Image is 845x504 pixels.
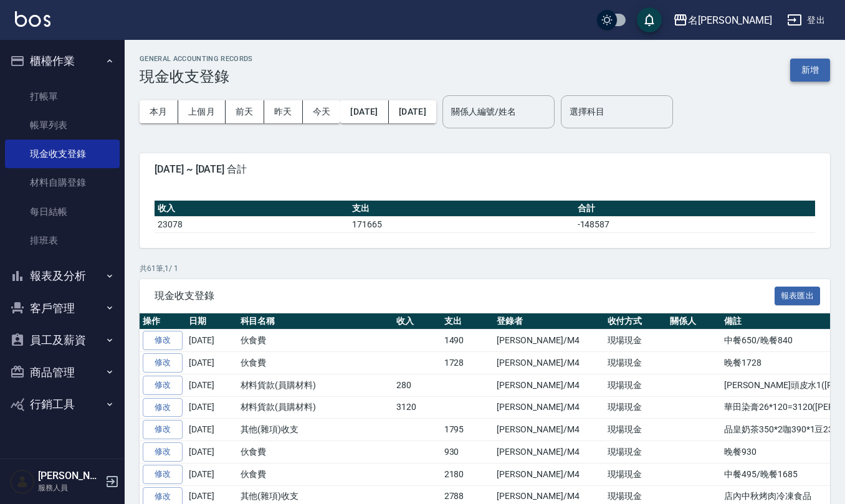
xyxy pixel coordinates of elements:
[340,100,388,123] button: [DATE]
[441,313,494,330] th: 支出
[140,68,253,85] h3: 現金收支登錄
[140,263,830,274] p: 共 61 筆, 1 / 1
[143,398,183,417] a: 修改
[38,482,102,493] p: 服務人員
[140,55,253,63] h2: GENERAL ACCOUNTING RECORDS
[155,163,815,176] span: [DATE] ~ [DATE] 合計
[604,441,667,464] td: 現場現金
[667,313,721,330] th: 關係人
[186,463,237,485] td: [DATE]
[10,469,35,494] img: Person
[237,313,393,330] th: 科目名稱
[389,100,436,123] button: [DATE]
[143,465,183,484] a: 修改
[5,388,120,421] button: 行銷工具
[494,419,604,441] td: [PERSON_NAME]/M4
[5,111,120,140] a: 帳單列表
[155,290,775,302] span: 現金收支登錄
[441,330,494,352] td: 1490
[38,470,102,482] h5: [PERSON_NAME]
[441,352,494,374] td: 1728
[226,100,264,123] button: 前天
[143,376,183,395] a: 修改
[5,324,120,356] button: 員工及薪資
[494,441,604,464] td: [PERSON_NAME]/M4
[186,352,237,374] td: [DATE]
[349,216,575,232] td: 171665
[604,352,667,374] td: 現場現金
[237,419,393,441] td: 其他(雜項)收支
[782,9,830,32] button: 登出
[441,441,494,464] td: 930
[155,201,349,217] th: 收入
[441,463,494,485] td: 2180
[237,330,393,352] td: 伙食費
[604,463,667,485] td: 現場現金
[186,441,237,464] td: [DATE]
[604,313,667,330] th: 收付方式
[775,289,821,301] a: 報表匯出
[303,100,341,123] button: 今天
[349,201,575,217] th: 支出
[494,396,604,419] td: [PERSON_NAME]/M4
[186,419,237,441] td: [DATE]
[143,331,183,350] a: 修改
[237,396,393,419] td: 材料貨款(員購材料)
[604,419,667,441] td: 現場現金
[393,374,441,396] td: 280
[155,216,349,232] td: 23078
[140,313,186,330] th: 操作
[264,100,303,123] button: 昨天
[140,100,178,123] button: 本月
[5,168,120,197] a: 材料自購登錄
[790,64,830,75] a: 新增
[178,100,226,123] button: 上個月
[186,330,237,352] td: [DATE]
[637,7,662,32] button: save
[143,353,183,373] a: 修改
[5,292,120,325] button: 客戶管理
[5,82,120,111] a: 打帳單
[575,201,815,217] th: 合計
[393,313,441,330] th: 收入
[688,12,772,28] div: 名[PERSON_NAME]
[5,356,120,389] button: 商品管理
[775,287,821,306] button: 報表匯出
[186,313,237,330] th: 日期
[575,216,815,232] td: -148587
[5,197,120,226] a: 每日結帳
[15,11,50,27] img: Logo
[186,396,237,419] td: [DATE]
[237,463,393,485] td: 伙食費
[494,330,604,352] td: [PERSON_NAME]/M4
[604,396,667,419] td: 現場現金
[494,352,604,374] td: [PERSON_NAME]/M4
[441,419,494,441] td: 1795
[5,226,120,255] a: 排班表
[393,396,441,419] td: 3120
[5,45,120,77] button: 櫃檯作業
[604,330,667,352] td: 現場現金
[668,7,777,33] button: 名[PERSON_NAME]
[494,374,604,396] td: [PERSON_NAME]/M4
[5,140,120,168] a: 現金收支登錄
[237,441,393,464] td: 伙食費
[143,420,183,439] a: 修改
[237,374,393,396] td: 材料貨款(員購材料)
[494,313,604,330] th: 登錄者
[5,260,120,292] button: 報表及分析
[494,463,604,485] td: [PERSON_NAME]/M4
[237,352,393,374] td: 伙食費
[143,442,183,462] a: 修改
[604,374,667,396] td: 現場現金
[186,374,237,396] td: [DATE]
[790,59,830,82] button: 新增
